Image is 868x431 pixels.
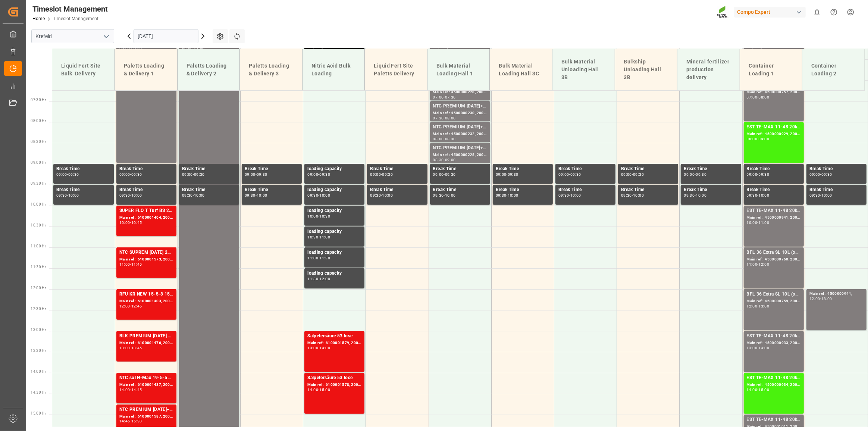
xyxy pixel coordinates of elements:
[747,249,801,256] div: BFL 36 Extra SL 10L (x60) EN,TR MTO
[747,124,801,131] div: EST TE-MAX 11-48 20kg (x56) WW
[569,173,570,176] div: -
[119,388,130,391] div: 14:00
[809,173,820,176] div: 09:00
[256,194,257,197] div: -
[318,194,319,197] div: -
[257,194,267,197] div: 10:00
[319,256,330,260] div: 11:30
[621,173,632,176] div: 09:00
[496,186,550,194] div: Break Time
[256,173,257,176] div: -
[31,160,46,165] span: 09:00 Hr
[382,194,393,197] div: 10:00
[130,346,131,350] div: -
[32,16,45,21] a: Home
[193,173,194,176] div: -
[119,194,130,197] div: 09:30
[119,291,173,298] div: RFU KR NEW 15-5-8 15kg (x60) DE,AT;FLO T PERM [DATE] 25kg (x40) INT;NTC SUPREM [DATE] 25kg (x40)A...
[31,223,46,227] span: 10:30 Hr
[734,7,806,18] div: Compo Expert
[759,194,770,197] div: 10:00
[759,173,770,176] div: 09:30
[245,194,256,197] div: 09:30
[433,158,444,162] div: 08:30
[747,186,801,194] div: Break Time
[131,346,142,350] div: 13:45
[684,194,695,197] div: 09:30
[445,116,456,120] div: 08:00
[307,332,361,340] div: Salpetersäure 53 lose
[507,194,508,197] div: -
[319,173,330,176] div: 09:30
[307,270,361,277] div: loading capacity
[747,332,801,340] div: EST TE-MAX 11-48 20kg (x56) WW
[131,263,142,266] div: 11:45
[131,173,142,176] div: 09:30
[119,419,130,423] div: 14:45
[381,194,382,197] div: -
[747,263,758,266] div: 11:00
[759,304,770,308] div: 13:00
[382,173,393,176] div: 09:30
[31,307,46,311] span: 12:30 Hr
[747,424,801,430] div: Main ref : 4500001011, 2000000381
[496,173,507,176] div: 09:00
[747,416,801,424] div: EST TE-MAX 11-48 20kg (x45) ES, PT MTO
[809,291,864,297] div: Main ref : 4500000944,
[319,346,330,350] div: 14:00
[68,173,79,176] div: 09:30
[370,194,381,197] div: 09:30
[119,332,173,340] div: BLK PREMIUM [DATE] 25kg(x60)ES,IT,PT,SI
[433,131,487,137] div: Main ref : 4500000232, 2000000040
[757,388,758,391] div: -
[570,173,581,176] div: 09:30
[684,186,738,194] div: Break Time
[307,256,318,260] div: 11:00
[747,96,758,99] div: 07:00
[31,265,46,269] span: 11:30 Hr
[821,297,832,300] div: 13:00
[558,173,569,176] div: 09:00
[747,221,758,224] div: 10:00
[747,89,801,96] div: Main ref : 4500000757, 20000009712000000600
[508,173,518,176] div: 09:30
[307,340,361,346] div: Main ref : 6100001579, 2000001349
[695,173,696,176] div: -
[433,89,487,96] div: Main ref : 4500000228, 2000000040
[119,304,130,308] div: 12:00
[747,173,758,176] div: 09:00
[182,165,236,173] div: Break Time
[757,221,758,224] div: -
[307,207,361,215] div: loading capacity
[307,374,361,382] div: Salpetersäure 53 lose
[747,256,801,263] div: Main ref : 4500000760, 20000006002000000600;2000000971
[821,194,832,197] div: 10:00
[130,419,131,423] div: -
[56,165,111,173] div: Break Time
[445,194,456,197] div: 10:00
[825,4,842,21] button: Help Center
[496,194,507,197] div: 09:30
[318,173,319,176] div: -
[31,140,46,144] span: 08:30 Hr
[31,244,46,248] span: 11:00 Hr
[496,165,550,173] div: Break Time
[119,215,173,221] div: Main ref : 6100001404, 2000001235;
[558,194,569,197] div: 09:30
[67,173,68,176] div: -
[445,96,456,99] div: 07:30
[747,137,758,141] div: 08:00
[747,194,758,197] div: 09:30
[319,194,330,197] div: 10:00
[307,194,318,197] div: 09:30
[130,194,131,197] div: -
[746,59,796,81] div: Container Loading 1
[119,173,130,176] div: 09:00
[696,194,706,197] div: 10:00
[307,249,361,256] div: loading capacity
[184,59,234,81] div: Paletts Loading & Delivery 2
[433,194,444,197] div: 09:30
[621,55,671,84] div: Bulkship Unloading Hall 3B
[445,173,456,176] div: 09:30
[496,59,546,81] div: Bulk Material Loading Hall 3C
